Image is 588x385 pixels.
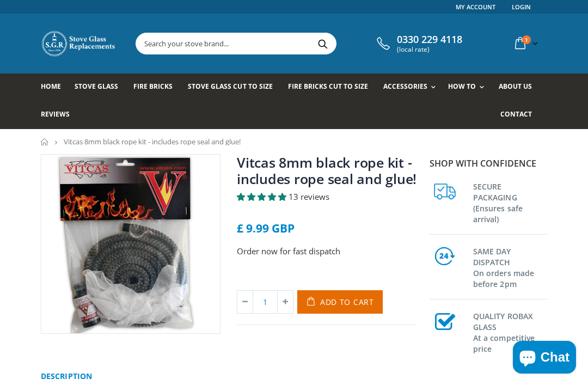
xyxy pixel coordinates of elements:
[310,33,335,54] button: Search
[511,33,540,54] a: 1
[473,244,547,290] h3: SAME DAY DISPATCH On orders made before 2pm
[473,309,547,355] h3: QUALITY ROBAX GLASS At a competitive price
[510,341,579,376] inbox-online-store-chat: Shopify online store chat
[297,290,383,314] button: Add to Cart
[75,82,118,91] span: Stove Glass
[383,82,427,91] span: Accessories
[41,74,69,101] a: Home
[237,221,295,236] span: £ 9.99 GBP
[500,109,532,119] span: Contact
[41,138,49,145] a: Home
[41,101,78,129] a: Reviews
[288,74,376,101] a: Fire Bricks Cut To Size
[448,82,476,91] span: How To
[473,179,547,225] h3: SECURE PACKAGING (Ensures safe arrival)
[188,82,272,91] span: Stove Glass Cut To Size
[64,137,241,146] span: Vitcas 8mm black rope kit - includes rope seal and glue!
[41,82,61,91] span: Home
[499,74,540,101] a: About us
[499,82,532,91] span: About us
[237,191,289,202] span: 4.77 stars
[237,153,416,188] a: Vitcas 8mm black rope kit - includes rope seal and glue!
[320,297,374,307] span: Add to Cart
[75,74,126,101] a: Stove Glass
[522,35,531,44] span: 1
[41,30,117,57] img: Stove Glass Replacement
[188,74,280,101] a: Stove Glass Cut To Size
[289,191,329,202] span: 13 reviews
[237,245,416,258] p: Order now for fast dispatch
[133,82,173,91] span: Fire Bricks
[288,82,368,91] span: Fire Bricks Cut To Size
[430,157,547,170] p: Shop with confidence
[448,74,489,101] a: How To
[41,109,70,119] span: Reviews
[136,33,436,54] input: Search your stove brand...
[133,74,181,101] a: Fire Bricks
[500,101,540,129] a: Contact
[383,74,441,101] a: Accessories
[41,155,220,333] img: Stove-Rope-REPLACEMENT-KIT-Black_4a8f264a-14fa-4fcc-bcb7-2804295c6cf1_800x_crop_center.jpg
